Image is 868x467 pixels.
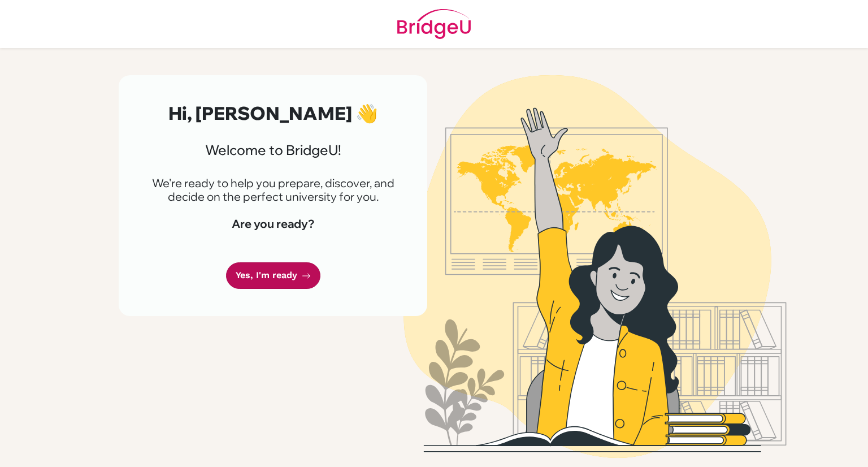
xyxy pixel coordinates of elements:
h3: Welcome to BridgeU! [146,142,400,158]
p: We're ready to help you prepare, discover, and decide on the perfect university for you. [146,176,400,204]
a: Yes, I'm ready [226,262,320,289]
h2: Hi, [PERSON_NAME] 👋 [146,102,400,124]
h4: Are you ready? [146,217,400,231]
